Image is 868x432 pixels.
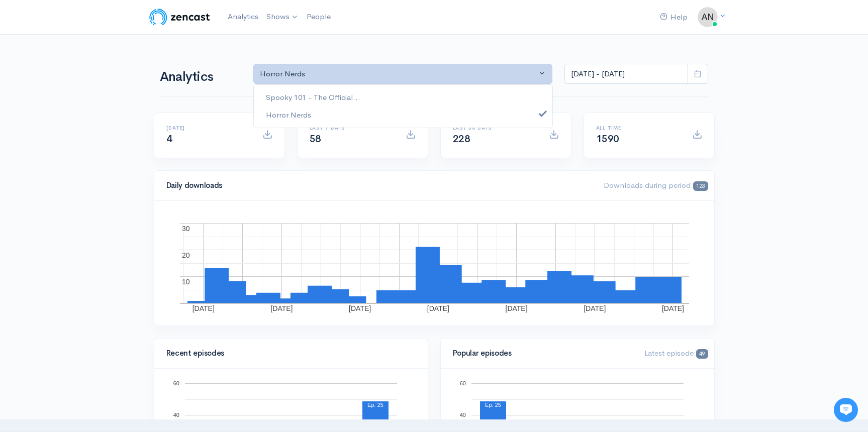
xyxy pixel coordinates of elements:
svg: A chart. [166,213,702,313]
a: Analytics [224,6,262,28]
input: Search articles [29,189,179,209]
img: ZenCast Logo [148,7,212,27]
h4: Popular episodes [453,349,633,358]
img: ... [698,7,718,27]
span: 58 [310,133,321,145]
span: 228 [453,133,470,145]
text: 60 [173,380,179,386]
h4: Recent episodes [166,349,410,358]
text: 60 [459,380,465,386]
text: 40 [459,412,465,418]
text: [DATE] [505,304,527,312]
a: Help [656,7,692,28]
span: 123 [693,181,708,191]
text: 20 [182,251,190,259]
span: 49 [696,349,708,359]
span: Downloads during period: [604,180,708,190]
a: People [303,6,335,28]
span: 1590 [596,133,619,145]
iframe: gist-messenger-bubble-iframe [834,398,858,422]
text: [DATE] [584,304,606,312]
text: [DATE] [349,304,371,312]
span: Spooky 101 - The Official... [266,92,360,103]
h1: Analytics [160,70,241,84]
text: 30 [182,225,190,233]
button: New conversation [16,133,185,153]
button: Horror Nerds [253,64,553,84]
h4: Daily downloads [166,181,592,190]
h6: Last 30 days [453,125,537,131]
input: analytics date range selector [564,64,688,84]
div: Horror Nerds [260,68,537,80]
text: [DATE] [427,304,449,312]
text: [DATE] [192,304,214,312]
h2: Just let us know if you need anything and we'll be happy to help! 🙂 [15,67,186,115]
span: Horror Nerds [266,109,311,121]
p: Find an answer quickly [14,172,187,184]
h6: [DATE] [166,125,250,131]
h6: Last 7 days [310,125,394,131]
text: Ep. 25 [485,402,501,408]
a: Shows [262,6,303,28]
span: Latest episode: [644,348,708,358]
h6: All time [596,125,680,131]
text: Ep. 25 [367,402,383,408]
text: [DATE] [661,304,684,312]
text: 40 [173,412,179,418]
span: New conversation [65,139,121,147]
h1: Hi 👋 [15,49,186,65]
text: [DATE] [270,304,293,312]
text: 10 [182,278,190,286]
span: 4 [166,133,172,145]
